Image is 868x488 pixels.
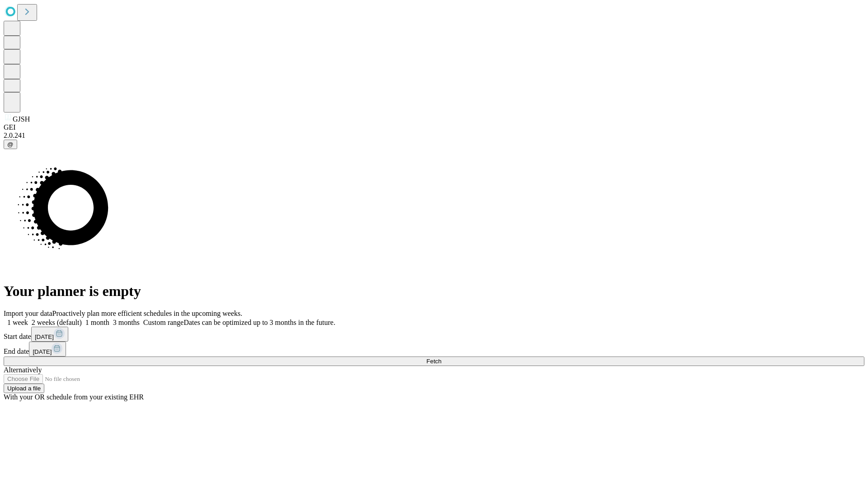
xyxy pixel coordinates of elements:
span: Alternatively [4,366,42,374]
button: [DATE] [31,327,68,342]
span: Dates can be optimized up to 3 months in the future. [184,319,335,326]
span: Custom range [143,319,184,326]
span: 3 months [113,319,140,326]
button: @ [4,140,17,149]
span: GJSH [13,115,30,123]
button: Upload a file [4,384,44,393]
span: Proactively plan more efficient schedules in the upcoming weeks. [52,310,242,317]
div: End date [4,342,864,357]
span: 1 month [85,319,109,326]
span: 2 weeks (default) [32,319,82,326]
h1: Your planner is empty [4,283,864,300]
span: With your OR schedule from your existing EHR [4,393,144,401]
span: [DATE] [35,333,54,340]
span: @ [7,141,14,148]
span: [DATE] [33,348,52,355]
button: [DATE] [29,342,66,357]
button: Fetch [4,357,864,366]
div: GEI [4,123,864,131]
div: Start date [4,327,864,342]
span: Import your data [4,310,52,317]
span: Fetch [426,358,441,365]
span: 1 week [7,319,28,326]
div: 2.0.241 [4,131,864,140]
